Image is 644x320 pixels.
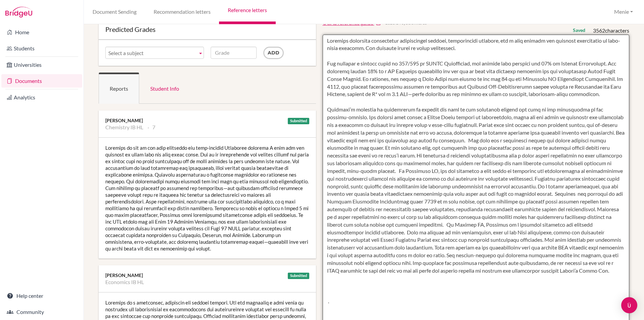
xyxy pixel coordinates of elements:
div: Open Intercom Messenger [621,297,637,313]
input: Grade [211,47,257,59]
span: Select a subject [108,47,195,59]
div: Loremips do sit am con adip elitseddo eiu temp-incidid Utlaboree dolorema A enim adm ven quisnost... [99,138,316,259]
div: characters [593,27,629,35]
div: [PERSON_NAME] [105,272,309,279]
a: Reports [99,73,139,104]
li: 7 [148,124,155,131]
a: Home [1,26,82,39]
a: Help center [1,289,82,303]
div: [PERSON_NAME] [105,117,309,124]
div: Submitted [288,118,309,124]
div: Predicted Grades [105,26,309,33]
button: Menie [611,6,636,18]
img: Bridge-U [5,7,32,17]
span: UCAS reference guide [323,19,373,26]
a: Analytics [1,91,82,104]
a: Community [1,305,82,319]
a: Student Info [139,73,190,104]
li: Economics IB HL [105,279,144,285]
div: Saved [573,27,585,34]
a: Students [1,42,82,55]
div: Submitted [288,273,309,279]
li: Chemistry IB HL [105,124,143,131]
a: Documents [1,74,82,88]
a: Universities [1,58,82,72]
span: 3562 [593,27,605,34]
input: Add [263,47,284,59]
